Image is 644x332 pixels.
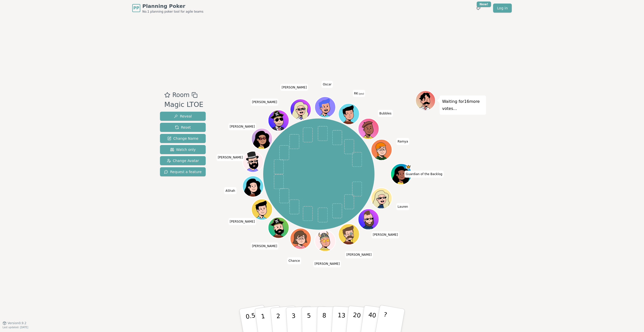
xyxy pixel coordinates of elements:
button: Reveal [160,112,206,121]
button: Reset [160,123,206,132]
button: Version0.9.2 [3,321,26,325]
span: Guardian of the Backlog is the host [406,164,411,170]
button: New! [474,4,483,13]
a: PPPlanning PokerNo.1 planning poker tool for agile teams [132,3,203,14]
span: Click to change your name [353,90,365,97]
span: Click to change your name [251,243,279,250]
p: Waiting for 16 more votes... [442,98,484,112]
a: Log in [493,4,512,13]
span: Click to change your name [321,81,333,88]
span: Last updated: [DATE] [3,326,28,329]
span: Request a feature [164,169,202,174]
button: Watch only [160,145,206,154]
span: Click to change your name [405,171,444,178]
span: Version 0.9.2 [8,321,26,325]
button: Add as favourite [164,90,170,100]
span: Click to change your name [396,203,409,210]
span: Click to change your name [224,187,236,194]
span: Click to change your name [378,110,393,117]
span: Click to change your name [228,218,256,225]
span: Click to change your name [217,154,244,161]
span: (you) [358,93,364,95]
span: PP [133,5,139,11]
span: Change Avatar [167,158,199,163]
span: No.1 planning poker tool for agile teams [142,10,203,14]
span: Click to change your name [313,260,341,267]
span: Click to change your name [280,84,308,91]
span: Reset [175,125,191,130]
span: Watch only [170,147,196,152]
span: Click to change your name [228,123,256,130]
span: Click to change your name [396,138,409,145]
button: Change Avatar [160,156,206,165]
span: Reveal [174,114,192,119]
span: Change Name [167,136,198,141]
span: Click to change your name [287,257,301,264]
button: Click to change your avatar [339,104,359,124]
span: Click to change your name [251,99,279,106]
span: Planning Poker [142,3,203,10]
button: Change Name [160,134,206,143]
span: Click to change your name [345,251,373,258]
span: Click to change your name [371,231,399,238]
button: Request a feature [160,167,206,176]
div: Magic LTOE [164,100,203,110]
span: Room [172,90,190,100]
div: New! [477,2,491,7]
